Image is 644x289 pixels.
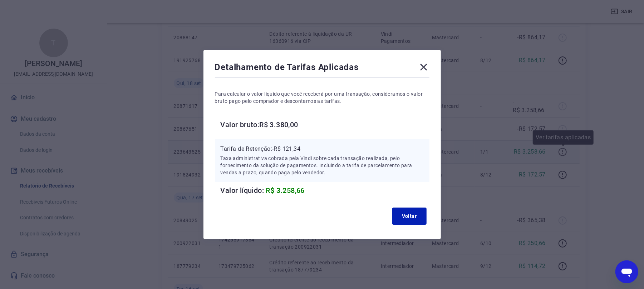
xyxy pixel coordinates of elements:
[215,90,429,105] p: Para calcular o valor líquido que você receberá por uma transação, consideramos o valor bruto pag...
[221,145,424,153] p: Tarifa de Retenção: -R$ 121,34
[221,155,424,176] p: Taxa administrativa cobrada pela Vindi sobre cada transação realizada, pelo fornecimento da soluç...
[266,186,305,195] span: R$ 3.258,66
[215,61,429,76] div: Detalhamento de Tarifas Aplicadas
[392,208,427,225] button: Voltar
[221,119,429,130] h6: Valor bruto: R$ 3.380,00
[615,260,638,283] iframe: Botão para abrir a janela de mensagens
[221,185,429,196] h6: Valor líquido:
